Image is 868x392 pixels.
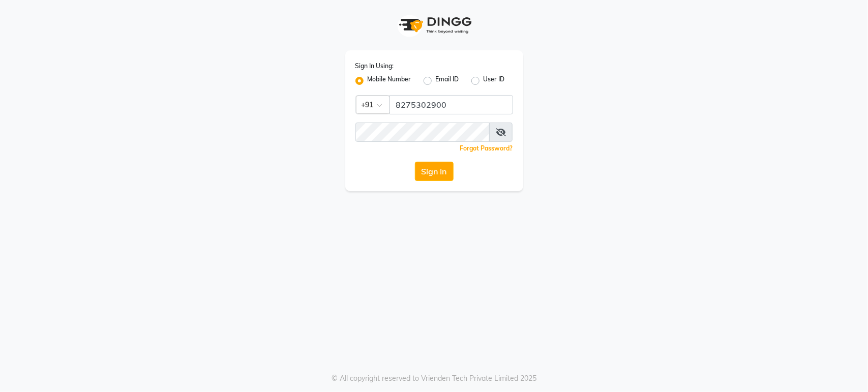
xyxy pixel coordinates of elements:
[394,10,475,40] img: logo1.svg
[368,75,411,87] label: Mobile Number
[390,95,513,114] input: Username
[436,75,459,87] label: Email ID
[355,123,490,142] input: Username
[460,144,513,152] a: Forgot Password?
[355,62,394,71] label: Sign In Using:
[484,75,505,87] label: User ID
[415,162,454,181] button: Sign In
